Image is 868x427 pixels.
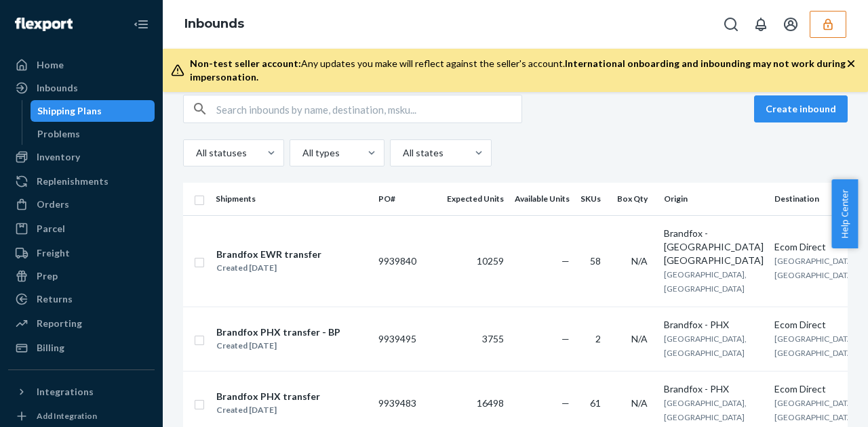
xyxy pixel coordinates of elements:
span: 58 [590,255,601,267]
div: Integrations [37,385,94,399]
div: Reporting [37,317,82,330]
div: Home [37,58,64,72]
td: 9939495 [373,307,441,371]
th: Expected Units [441,183,509,215]
th: Box Qty [612,183,658,215]
button: Integrations [8,381,155,403]
div: Returns [37,292,73,306]
a: Freight [8,242,155,264]
th: PO# [373,183,441,215]
a: Inbounds [184,16,244,31]
span: [GEOGRAPHIC_DATA], [GEOGRAPHIC_DATA] [664,334,747,358]
span: 2 [595,333,601,344]
ol: breadcrumbs [174,5,255,44]
a: Add Integration [8,408,155,424]
div: Created [DATE] [216,261,321,275]
button: Close Navigation [127,11,155,38]
button: Create inbound [754,95,848,122]
div: Created [DATE] [216,339,340,353]
a: Inbounds [8,77,155,99]
div: Created [DATE] [216,403,320,417]
span: 3755 [482,333,504,344]
div: Brandfox EWR transfer [216,248,321,261]
a: Problems [31,123,155,145]
div: Brandfox PHX transfer [216,390,320,403]
div: Inbounds [37,81,78,95]
span: Non-test seller account: [190,58,301,69]
div: Ecom Direct [774,240,857,254]
img: Flexport logo [15,18,73,31]
button: Open notifications [747,11,774,38]
div: Brandfox - [GEOGRAPHIC_DATA] [GEOGRAPHIC_DATA] [664,227,764,267]
div: Add Integration [37,410,97,422]
span: [GEOGRAPHIC_DATA], [GEOGRAPHIC_DATA] [664,398,747,422]
span: N/A [631,255,648,267]
span: — [561,333,570,344]
a: Inventory [8,146,155,168]
a: Orders [8,194,155,215]
input: All statuses [195,146,196,160]
span: 61 [590,397,601,409]
div: Brandfox - PHX [664,318,764,332]
td: 9939840 [373,215,441,307]
a: Returns [8,288,155,310]
input: Search inbounds by name, destination, msku... [216,95,521,122]
span: [GEOGRAPHIC_DATA], [GEOGRAPHIC_DATA] [664,269,747,294]
div: Orders [37,198,69,211]
span: — [561,397,570,409]
div: Billing [37,341,64,355]
span: [GEOGRAPHIC_DATA], [GEOGRAPHIC_DATA] [774,398,857,422]
div: Parcel [37,222,65,235]
div: Problems [37,127,80,141]
a: Reporting [8,313,155,334]
span: — [561,255,570,267]
a: Home [8,54,155,76]
div: Prep [37,269,58,283]
div: Any updates you make will reflect against the seller's account. [190,57,846,84]
span: 10259 [477,255,504,267]
button: Open Search Box [717,11,745,38]
div: Ecom Direct [774,318,857,332]
div: Ecom Direct [774,382,857,396]
span: [GEOGRAPHIC_DATA], [GEOGRAPHIC_DATA] [774,256,857,280]
input: All types [301,146,302,160]
th: Destination [769,183,863,215]
button: Help Center [831,179,858,248]
a: Prep [8,265,155,287]
button: Open account menu [777,11,804,38]
a: Replenishments [8,171,155,192]
span: N/A [631,397,648,409]
div: Brandfox PHX transfer - BP [216,325,340,339]
div: Shipping Plans [37,104,102,118]
a: Shipping Plans [31,100,155,122]
th: SKUs [575,183,612,215]
th: Shipments [210,183,373,215]
span: 16498 [477,397,504,409]
a: Parcel [8,218,155,240]
a: Billing [8,337,155,359]
div: Inventory [37,150,80,164]
th: Origin [658,183,769,215]
span: [GEOGRAPHIC_DATA], [GEOGRAPHIC_DATA] [774,334,857,358]
input: All states [401,146,403,160]
div: Brandfox - PHX [664,382,764,396]
div: Freight [37,246,70,260]
div: Replenishments [37,175,108,188]
th: Available Units [509,183,575,215]
span: N/A [631,333,648,344]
